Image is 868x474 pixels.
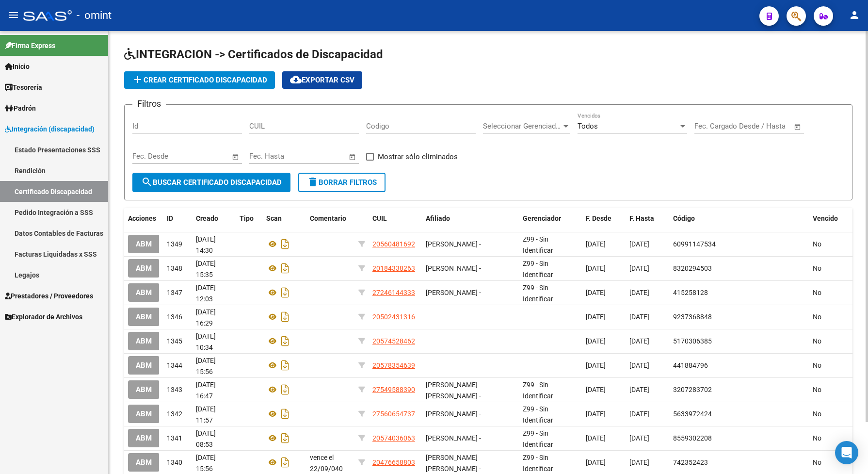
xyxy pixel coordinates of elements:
span: No [813,240,821,248]
span: Tesorería [5,82,42,93]
span: [DATE] 16:29 [196,308,216,327]
datatable-header-cell: Afiliado [422,208,519,229]
datatable-header-cell: Acciones [124,208,163,229]
span: [PERSON_NAME] - [426,289,481,296]
datatable-header-cell: Vencido [809,208,852,229]
datatable-header-cell: ID [163,208,192,229]
span: Z99 - Sin Identificar [523,235,553,254]
span: [PERSON_NAME] [PERSON_NAME] - [426,381,481,400]
datatable-header-cell: CUIL [369,208,422,229]
span: 1344 [167,361,182,369]
span: 20560481692 [372,240,415,248]
mat-icon: add [132,74,144,85]
button: Open calendar [230,151,241,163]
span: No [813,386,821,393]
datatable-header-cell: F. Hasta [626,208,669,229]
span: No [813,313,821,321]
span: 742352423 [673,458,708,466]
span: 1343 [167,386,182,393]
span: 1347 [167,289,182,296]
input: Fecha inicio [132,152,172,161]
i: Descargar documento [279,309,291,325]
span: 1349 [167,240,182,248]
span: 20578354639 [372,361,415,369]
span: 5170306385 [673,337,712,345]
span: ID [167,214,173,222]
span: 1345 [167,337,182,345]
span: 8320294503 [673,264,712,272]
span: 415258128 [673,289,708,296]
i: Descargar documento [279,430,291,446]
span: 20574528462 [372,337,415,345]
span: 27549588390 [372,386,415,393]
span: No [813,264,821,272]
input: Fecha fin [742,122,789,131]
span: [DATE] 10:34 [196,332,216,351]
span: No [813,434,821,442]
span: Gerenciador [523,214,561,222]
span: [DATE] [629,410,649,418]
span: 1348 [167,264,182,272]
span: [DATE] [586,240,606,248]
span: 1342 [167,410,182,418]
span: [DATE] [629,337,649,345]
span: [DATE] [586,410,606,418]
mat-icon: person [849,9,860,21]
span: ABM [136,240,152,249]
span: [PERSON_NAME] - [426,410,481,418]
span: 9237368848 [673,313,712,321]
span: ABM [136,386,152,394]
button: Buscar Certificado Discapacidad [132,173,290,192]
button: Exportar CSV [282,71,362,89]
span: [DATE] 08:53 [196,429,216,448]
span: [DATE] [629,289,649,296]
span: Exportar CSV [290,76,354,84]
mat-icon: cloud_download [290,74,302,85]
span: Mostrar sólo eliminados [378,151,458,163]
input: Fecha inicio [694,122,734,131]
span: [DATE] [586,289,606,296]
datatable-header-cell: Scan [262,208,306,229]
i: Descargar documento [279,285,291,300]
span: ABM [136,289,152,297]
span: ABM [136,410,152,419]
button: ABM [128,380,160,398]
span: F. Desde [586,214,611,222]
button: Borrar Filtros [298,173,386,192]
mat-icon: delete [307,176,319,188]
button: Crear Certificado Discapacidad [124,71,275,89]
span: Z99 - Sin Identificar [523,454,553,473]
input: Fecha fin [180,152,227,161]
span: ABM [136,361,152,370]
span: 27246144333 [372,289,415,296]
span: [PERSON_NAME] [PERSON_NAME] - [426,454,481,473]
span: [DATE] 16:47 [196,381,216,400]
i: Descargar documento [279,455,291,470]
span: - omint [77,5,112,26]
datatable-header-cell: Código [669,208,809,229]
span: [DATE] 15:56 [196,357,216,376]
span: Crear Certificado Discapacidad [132,76,267,84]
button: ABM [128,283,160,301]
span: Creado [196,214,218,222]
span: 5633972424 [673,410,712,418]
i: Descargar documento [279,406,291,422]
span: Seleccionar Gerenciador [483,122,562,131]
datatable-header-cell: Creado [192,208,236,229]
span: Borrar Filtros [307,178,377,187]
span: [DATE] [629,264,649,272]
span: Acciones [128,214,156,222]
span: [DATE] [629,361,649,369]
span: 20184338263 [372,264,415,272]
span: ABM [136,313,152,322]
span: ABM [136,264,152,273]
span: [DATE] 11:57 [196,405,216,424]
span: [DATE] [586,386,606,393]
datatable-header-cell: Tipo [236,208,262,229]
button: Open calendar [792,121,804,132]
input: Fecha fin [297,152,344,161]
span: [DATE] [629,458,649,466]
span: Scan [266,214,282,222]
span: [PERSON_NAME] - [426,264,481,272]
span: [DATE] 15:56 [196,454,216,473]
